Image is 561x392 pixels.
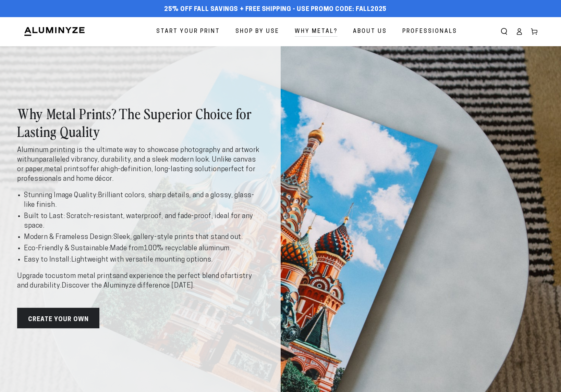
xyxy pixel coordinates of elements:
p: Upgrade to and experience the perfect blend of . [17,271,264,291]
span: 25% off FALL Savings + Free Shipping - Use Promo Code: FALL2025 [164,6,387,13]
a: Start Your Print [151,23,225,41]
span: Professionals [402,27,457,37]
strong: Eco-Friendly & Sustainable: [24,245,110,252]
li: Lightweight with versatile mounting options. [24,255,264,265]
strong: Modern & Frameless Design: [24,234,113,241]
strong: Discover the Aluminyze difference [DATE]. [62,282,195,289]
span: About Us [353,27,387,37]
a: About Us [348,23,392,41]
a: Professionals [397,23,462,41]
strong: custom metal prints [52,273,116,280]
a: Why Metal? [290,23,343,41]
strong: Easy to Install: [24,256,71,263]
strong: unparalleled vibrancy, durability, and a sleek modern look [31,156,209,163]
p: Aluminum printing is the ultimate way to showcase photography and artwork with . Unlike canvas or... [17,146,264,184]
a: Create Your Own [17,308,99,328]
li: Made from . [24,244,264,253]
strong: Scratch-resistant, waterproof, and fade-proof [66,213,211,220]
summary: Search our site [497,24,512,39]
h2: Why Metal Prints? The Superior Choice for Lasting Quality [17,104,264,140]
li: , ideal for any space. [24,212,264,231]
span: Shop By Use [235,27,279,37]
a: Shop By Use [230,23,284,41]
li: Sleek, gallery-style prints that stand out. [24,232,264,242]
li: Brilliant colors, sharp details, and a glossy, glass-like finish. [24,191,264,210]
strong: 100% recyclable aluminum [144,245,230,252]
strong: high-definition, long-lasting solution [105,166,221,173]
span: Start Your Print [156,27,220,37]
span: Why Metal? [295,27,338,37]
strong: metal prints [44,166,83,173]
strong: Stunning Image Quality: [24,192,98,199]
strong: Built to Last: [24,213,65,220]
